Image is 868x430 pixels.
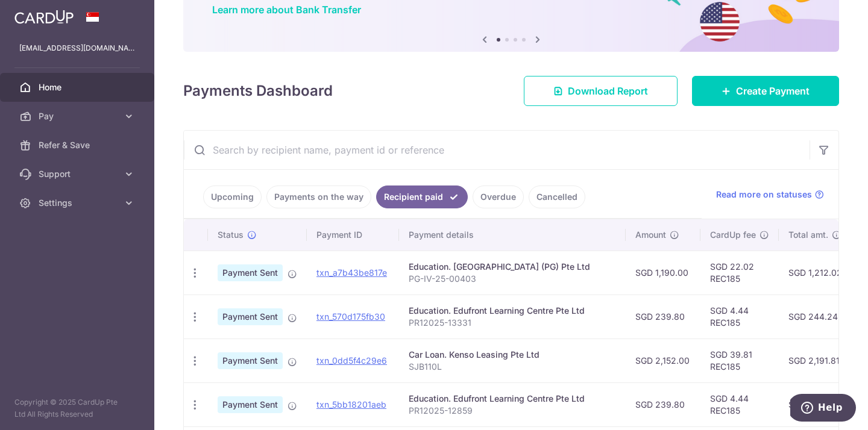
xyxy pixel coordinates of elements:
[39,197,118,209] span: Settings
[409,405,616,417] p: PR12025-12859
[316,267,387,278] a: txn_a7b43be817e
[307,219,399,251] th: Payment ID
[218,352,283,369] span: Payment Sent
[409,393,616,405] div: Education. Edufront Learning Centre Pte Ltd
[700,251,779,294] td: SGD 22.02 REC185
[218,396,283,413] span: Payment Sent
[692,76,839,106] a: Create Payment
[39,110,118,122] span: Pay
[716,189,812,201] span: Read more on statuses
[700,382,779,426] td: SGD 4.44 REC185
[183,80,333,102] h4: Payments Dashboard
[626,294,700,338] td: SGD 239.80
[788,229,828,241] span: Total amt.
[700,294,779,338] td: SGD 4.44 REC185
[39,168,118,180] span: Support
[39,81,118,93] span: Home
[779,382,854,426] td: SGD 244.24
[626,338,700,382] td: SGD 2,152.00
[212,4,361,16] a: Learn more about Bank Transfer
[409,273,616,285] p: PG-IV-25-00403
[409,317,616,329] p: PR12025-13331
[203,185,262,208] a: Upcoming
[266,185,371,208] a: Payments on the way
[626,382,700,426] td: SGD 239.80
[409,349,616,361] div: Car Loan. Kenso Leasing Pte Ltd
[716,189,824,201] a: Read more on statuses
[399,219,626,251] th: Payment details
[710,229,756,241] span: CardUp fee
[779,251,854,294] td: SGD 1,212.02
[529,185,585,208] a: Cancelled
[635,229,666,241] span: Amount
[779,294,854,338] td: SGD 244.24
[218,308,283,325] span: Payment Sent
[779,338,854,382] td: SGD 2,191.81
[184,131,810,169] input: Search by recipient name, payment id or reference
[316,311,385,322] a: txn_570d175fb30
[19,42,135,54] p: [EMAIL_ADDRESS][DOMAIN_NAME]
[524,76,678,106] a: Download Report
[409,261,616,273] div: Education. [GEOGRAPHIC_DATA] (PG) Pte Ltd
[409,305,616,317] div: Education. Edufront Learning Centre Pte Ltd
[626,251,700,294] td: SGD 1,190.00
[790,394,856,424] iframe: Opens a widget where you can find more information
[218,229,244,241] span: Status
[409,361,616,373] p: SJB110L
[473,185,524,208] a: Overdue
[316,355,387,366] a: txn_0dd5f4c29e6
[316,399,386,410] a: txn_5bb18201aeb
[14,10,74,24] img: CardUp
[568,84,648,98] span: Download Report
[39,139,118,151] span: Refer & Save
[700,338,779,382] td: SGD 39.81 REC185
[218,264,283,281] span: Payment Sent
[376,185,468,208] a: Recipient paid
[736,84,810,98] span: Create Payment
